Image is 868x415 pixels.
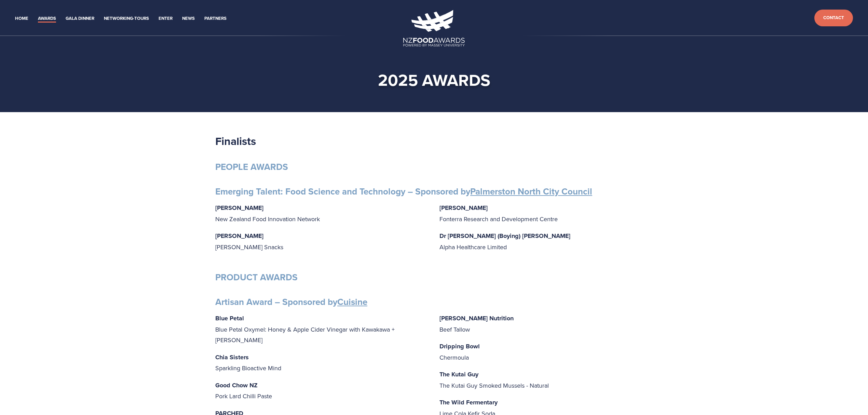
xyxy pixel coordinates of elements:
p: Pork Lard Chilli Paste [215,380,429,402]
a: Palmerston North City Council [470,185,592,198]
a: Awards [38,15,56,23]
a: Gala Dinner [66,15,94,23]
strong: Chia Sisters [215,353,249,362]
strong: [PERSON_NAME] [439,203,488,212]
strong: [PERSON_NAME] [215,231,263,240]
p: Blue Petal Oxymel: Honey & Apple Cider Vinegar with Kawakawa + [PERSON_NAME] [215,313,429,346]
strong: Good Chow NZ [215,381,258,390]
p: Beef Tallow [439,313,653,335]
strong: Emerging Talent: Food Science and Technology – Sponsored by [215,185,592,198]
p: [PERSON_NAME] Snacks [215,230,429,252]
a: Partners [204,15,227,23]
a: Cuisine [337,295,367,308]
strong: Finalists [215,133,256,149]
a: News [182,15,195,23]
a: Networking-Tours [104,15,149,23]
strong: Dripping Bowl [439,342,480,351]
strong: PEOPLE AWARDS [215,160,288,173]
p: The Kutai Guy Smoked Mussels - Natural [439,369,653,391]
p: New Zealand Food Innovation Network [215,202,429,224]
strong: Artisan Award – Sponsored by [215,295,367,308]
p: Fonterra Research and Development Centre [439,202,653,224]
strong: The Wild Fermentary [439,398,498,407]
a: Contact [814,10,853,26]
p: Sparkling Bioactive Mind [215,352,429,374]
p: Chermoula [439,341,653,363]
strong: PRODUCT AWARDS [215,271,298,284]
strong: Dr [PERSON_NAME] (Boying) [PERSON_NAME] [439,231,570,240]
h1: 2025 awards [226,70,642,90]
strong: [PERSON_NAME] [215,203,263,212]
strong: [PERSON_NAME] Nutrition [439,314,514,323]
strong: The Kutai Guy [439,370,478,379]
a: Enter [159,15,173,23]
a: Home [15,15,28,23]
strong: Blue Petal [215,314,244,323]
p: Alpha Healthcare Limited [439,230,653,252]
